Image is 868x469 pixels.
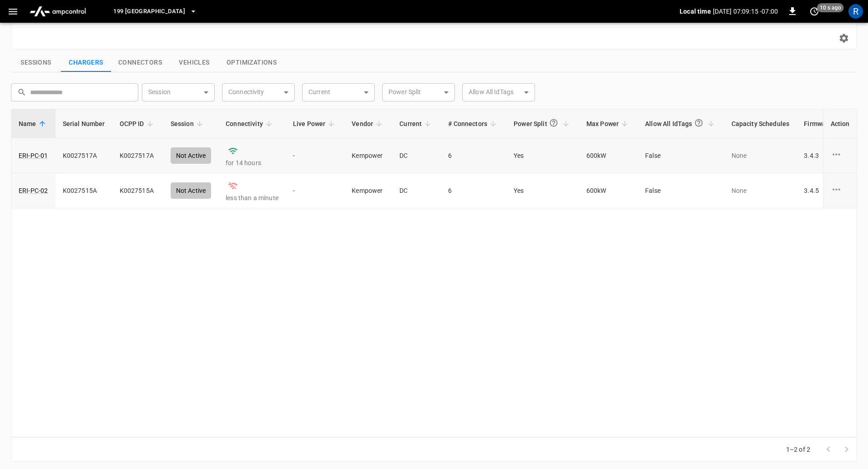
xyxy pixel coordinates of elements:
[506,138,579,173] td: Yes
[441,138,506,173] td: 6
[226,193,278,202] p: less than a minute
[110,3,201,20] button: 199 [GEOGRAPHIC_DATA]
[441,173,506,208] td: 6
[120,118,156,129] span: OCPP ID
[645,115,717,132] span: Allow All IdTags
[506,173,579,208] td: Yes
[830,184,849,197] div: charge point options
[786,445,810,454] p: 1–2 of 2
[448,118,499,129] span: # Connectors
[830,149,849,162] div: charge point options
[19,118,48,129] span: Name
[219,53,284,72] button: show latest optimizations
[226,158,278,167] p: for 14 hours
[823,109,857,138] th: Action
[392,138,441,173] td: DC
[680,7,711,16] p: Local time
[804,118,868,129] span: Firmware Version
[26,3,90,20] img: ampcontrol.io logo
[399,118,434,129] span: Current
[732,151,790,160] p: None
[56,173,112,208] td: K0027515A
[344,138,392,173] td: Kempower
[344,173,392,208] td: Kempower
[56,138,112,173] td: K0027517A
[713,7,778,16] p: [DATE] 07:09:15 -07:00
[171,182,212,199] div: Not Active
[817,3,844,12] span: 10 s ago
[171,147,212,164] div: Not Active
[19,186,48,195] a: ERI-PC-02
[724,109,797,138] th: Capacity Schedules
[514,115,572,132] span: Power Split
[352,118,385,129] span: Vendor
[579,173,638,208] td: 600 kW
[807,4,822,19] button: set refresh interval
[112,138,163,173] td: K0027517A
[111,53,169,72] button: show latest connectors
[56,109,112,138] th: Serial Number
[392,173,441,208] td: DC
[586,118,631,129] span: Max Power
[848,4,863,19] div: profile-icon
[286,173,345,208] td: -
[638,138,724,173] td: False
[61,53,111,72] button: show latest charge points
[732,186,790,195] p: None
[638,173,724,208] td: False
[293,118,338,129] span: Live Power
[113,6,185,17] span: 199 [GEOGRAPHIC_DATA]
[169,53,219,72] button: show latest vehicles
[19,151,48,160] a: ERI-PC-01
[11,53,61,72] button: show latest sessions
[171,118,206,129] span: Session
[286,138,345,173] td: -
[579,138,638,173] td: 600 kW
[226,118,275,129] span: Connectivity
[112,173,163,208] td: K0027515A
